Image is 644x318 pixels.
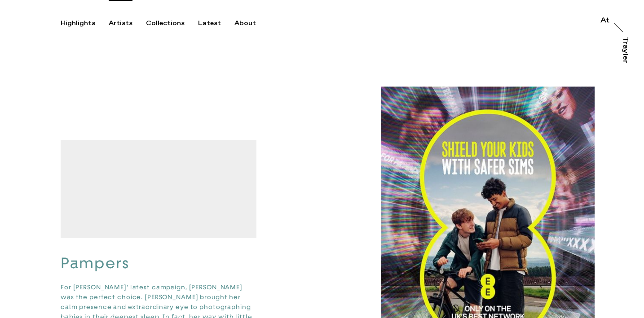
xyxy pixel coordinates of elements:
[600,17,609,26] a: At
[620,36,629,73] a: Trayler
[61,19,109,27] button: Highlights
[234,19,269,27] button: About
[109,19,146,27] button: Artists
[198,19,234,27] button: Latest
[61,254,256,273] h3: Pampers
[234,19,256,27] div: About
[109,19,132,27] div: Artists
[61,19,95,27] div: Highlights
[622,36,629,63] div: Trayler
[198,19,221,27] div: Latest
[146,19,198,27] button: Collections
[146,19,185,27] div: Collections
